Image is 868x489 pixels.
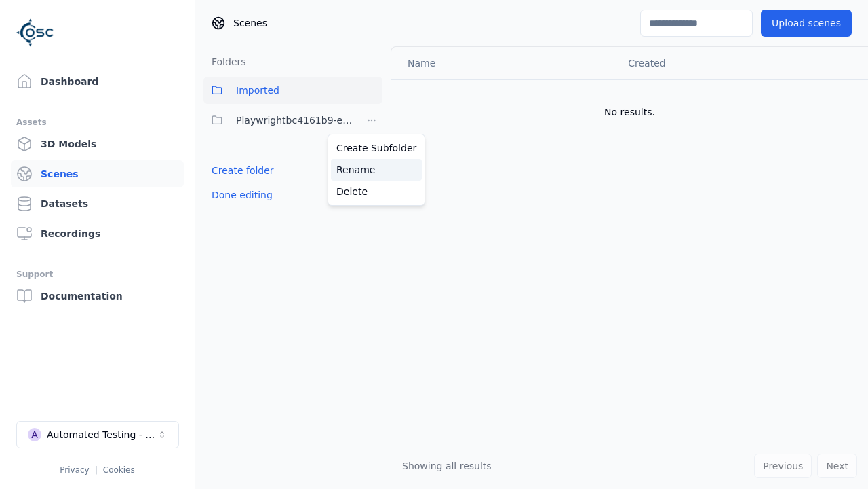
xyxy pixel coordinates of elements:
[331,181,422,202] a: Delete
[331,159,422,181] a: Rename
[331,137,422,159] a: Create Subfolder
